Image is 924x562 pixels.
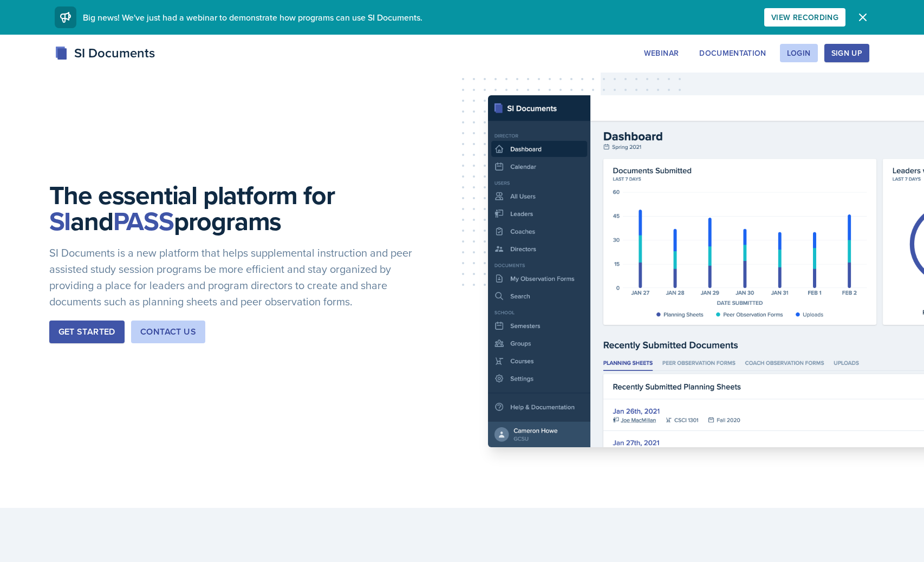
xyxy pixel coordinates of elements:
div: Sign Up [831,49,862,57]
button: Login [780,44,818,62]
button: Get Started [49,321,125,343]
button: Sign Up [824,44,869,62]
div: View Recording [771,13,838,22]
div: SI Documents [55,43,155,63]
div: Contact Us [140,325,196,338]
button: Contact Us [131,321,205,343]
div: Get Started [58,325,115,338]
button: Documentation [692,44,773,62]
div: Documentation [699,49,766,57]
button: View Recording [764,8,845,27]
button: Webinar [637,44,686,62]
div: Login [787,49,811,57]
span: Big news! We've just had a webinar to demonstrate how programs can use SI Documents. [83,11,422,23]
div: Webinar [644,49,679,57]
